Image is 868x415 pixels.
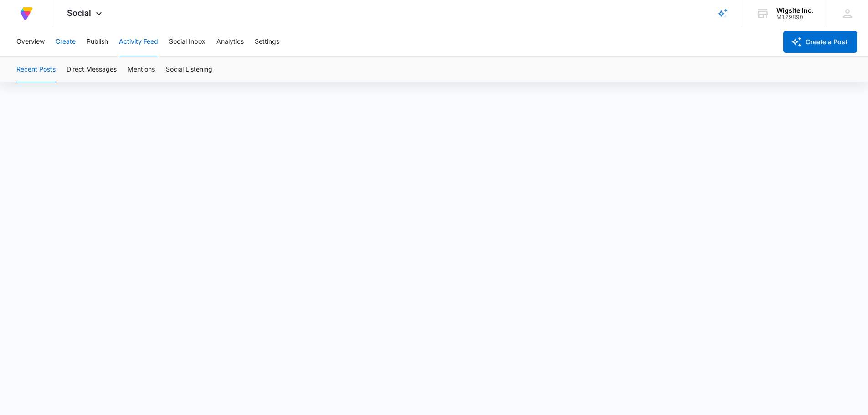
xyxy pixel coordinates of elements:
button: Direct Messages [67,57,117,82]
button: Activity Feed [119,27,158,56]
button: Create a Post [783,31,857,53]
div: account name [776,7,813,14]
button: Recent Posts [16,57,56,82]
button: Settings [255,27,279,56]
button: Mentions [128,57,155,82]
span: Social [67,8,91,18]
button: Analytics [216,27,244,56]
button: Social Inbox [169,27,205,56]
button: Create [56,27,76,56]
div: account id [776,14,813,20]
button: Publish [87,27,108,56]
img: Volusion [18,5,35,22]
button: Overview [16,27,45,56]
button: Social Listening [166,57,212,82]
